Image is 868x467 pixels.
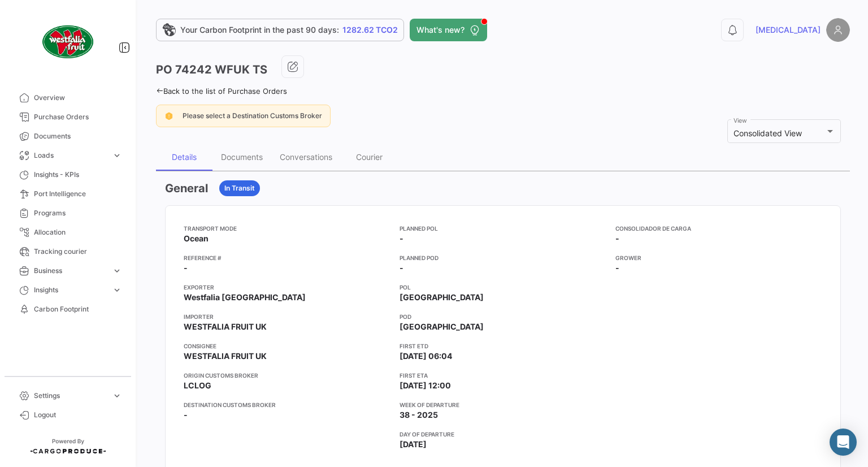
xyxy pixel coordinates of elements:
span: Loads [34,150,107,161]
span: WESTFALIA FRUIT UK [184,351,267,362]
app-card-info-title: Consolidador de Carga [615,224,822,233]
span: In Transit [224,183,255,193]
app-card-info-title: Exporter [184,283,390,292]
span: Tracking courier [34,247,122,257]
span: Overview [34,93,122,103]
span: Insights - KPIs [34,170,122,180]
a: Allocation [9,223,127,242]
h3: General [165,180,208,196]
span: expand_more [112,150,122,161]
span: Insights [34,285,107,295]
a: Programs [9,204,127,223]
span: Business [34,266,107,276]
span: [GEOGRAPHIC_DATA] [400,292,484,303]
span: 38 - 2025 [400,409,438,421]
span: Carbon Footprint [34,304,122,314]
span: Please select a Destination Customs Broker [183,111,322,120]
app-card-info-title: Transport mode [184,224,390,233]
app-card-info-title: First ETA [400,371,606,380]
span: Documents [34,131,122,141]
app-card-info-title: Day of departure [400,430,606,439]
a: Insights - KPIs [9,165,127,184]
a: Tracking courier [9,242,127,261]
app-card-info-title: Consignee [184,341,390,351]
span: Ocean [184,233,209,244]
app-card-info-title: Planned POL [400,224,606,233]
a: Overview [9,88,127,107]
app-card-info-title: Week of departure [400,400,606,409]
span: - [400,262,403,274]
app-card-info-title: Grower [615,253,822,262]
a: Carbon Footprint [9,300,127,319]
span: Logout [34,410,122,420]
app-card-info-title: Destination Customs Broker [184,400,390,409]
span: Allocation [34,227,122,237]
span: What's new? [416,24,465,36]
span: [GEOGRAPHIC_DATA] [400,321,484,332]
app-card-info-title: Importer [184,312,390,321]
span: LCLOG [184,380,211,391]
app-card-info-title: Reference # [184,253,390,262]
div: Conversations [280,152,332,162]
span: 1282.62 TCO2 [342,24,398,36]
span: - [400,233,403,244]
app-card-info-title: POD [400,312,606,321]
span: - [184,262,188,274]
span: - [615,262,619,274]
span: expand_more [112,391,122,401]
app-card-info-title: POL [400,283,606,292]
app-card-info-title: Origin Customs Broker [184,371,390,380]
span: Purchase Orders [34,112,122,122]
span: expand_more [112,285,122,295]
span: Port Intelligence [34,189,122,199]
a: Port Intelligence [9,184,127,204]
span: WESTFALIA FRUIT UK [184,321,267,332]
span: Programs [34,208,122,218]
span: [MEDICAL_DATA] [756,24,821,36]
div: Details [172,152,197,162]
app-card-info-title: First ETD [400,341,606,351]
span: [DATE] [400,439,427,450]
div: Courier [356,152,383,162]
div: Open Intercom Messenger [830,429,857,456]
span: - [615,233,619,244]
span: Settings [34,391,107,401]
button: What's new? [410,19,487,41]
span: [DATE] 12:00 [400,380,451,391]
span: [DATE] 06:04 [400,351,452,362]
app-card-info-title: Planned POD [400,253,606,262]
span: Consolidated View [734,128,802,138]
a: Documents [9,127,127,146]
div: Documents [221,152,263,162]
span: Your Carbon Footprint in the past 90 days: [180,24,339,36]
h3: PO 74242 WFUK TS [156,62,267,77]
a: Purchase Orders [9,107,127,127]
img: placeholder-user.png [826,18,850,42]
a: Back to the list of Purchase Orders [156,87,287,96]
span: - [184,409,188,421]
span: Westfalia [GEOGRAPHIC_DATA] [184,292,306,303]
a: Your Carbon Footprint in the past 90 days:1282.62 TCO2 [156,19,404,41]
img: client-50.png [40,14,96,70]
span: expand_more [112,266,122,276]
